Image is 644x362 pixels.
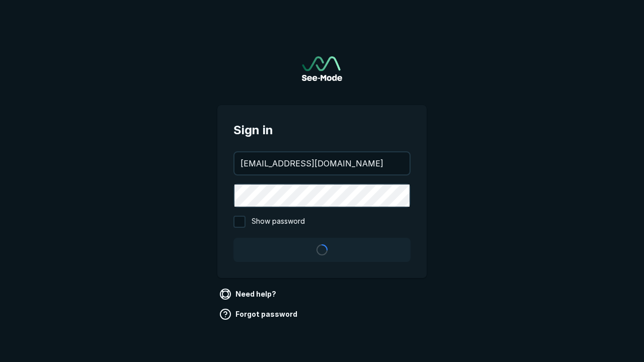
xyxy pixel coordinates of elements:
span: Sign in [233,121,411,139]
img: See-Mode Logo [302,56,342,81]
a: Go to sign in [302,56,342,81]
a: Forgot password [217,306,301,322]
a: Need help? [217,286,280,302]
span: Show password [252,216,305,228]
input: your@email.com [234,152,410,174]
